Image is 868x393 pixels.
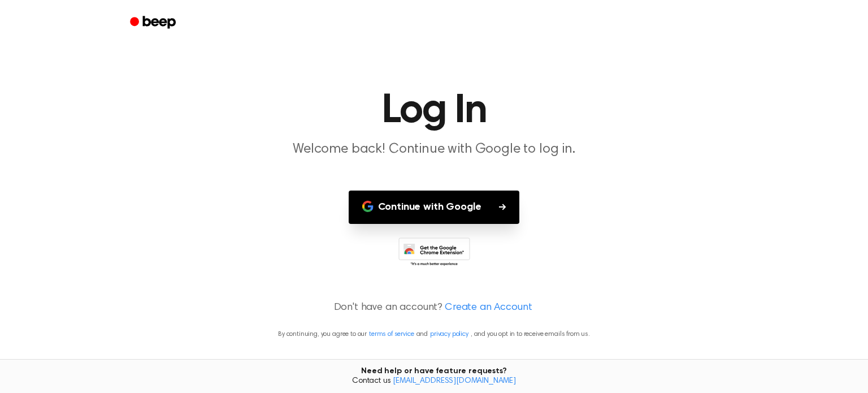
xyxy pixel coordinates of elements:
[145,90,723,131] h1: Log In
[430,331,468,338] a: privacy policy
[217,140,651,159] p: Welcome back! Continue with Google to log in.
[369,331,414,338] a: terms of service
[7,377,861,387] span: Contact us
[14,300,854,316] p: Don't have an account?
[393,377,516,385] a: [EMAIL_ADDRESS][DOMAIN_NAME]
[14,329,854,339] p: By continuing, you agree to our and , and you opt in to receive emails from us.
[122,12,186,34] a: Beep
[349,191,520,224] button: Continue with Google
[445,300,532,316] a: Create an Account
